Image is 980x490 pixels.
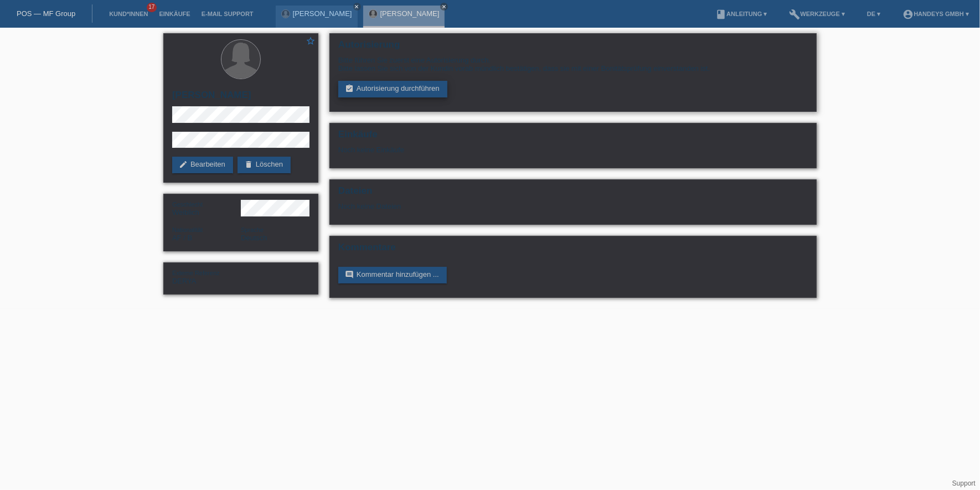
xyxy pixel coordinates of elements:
a: close [353,3,361,11]
i: delete [244,160,253,169]
a: account_circleHandeys GmbH ▾ [897,11,974,17]
div: Weiblich [172,200,241,216]
a: DE ▾ [862,11,886,17]
a: [PERSON_NAME] [380,9,440,18]
a: [PERSON_NAME] [293,9,352,18]
div: Bitte führen Sie zuerst eine Autorisierung durch. Bitte lassen Sie sich von der Kundin vorab münd... [338,56,808,73]
span: Sprache [241,226,264,233]
span: Nationalität [172,226,203,233]
h2: Einkäufe [338,129,808,146]
a: Support [952,479,976,487]
i: comment [345,270,354,279]
a: star_border [306,36,316,48]
i: build [790,9,801,20]
div: DERYA [172,269,241,285]
a: deleteLöschen [238,157,291,173]
a: Kund*innen [104,11,153,17]
h2: [PERSON_NAME] [172,90,310,106]
span: 17 [147,3,157,12]
div: Noch keine Dateien [338,202,677,210]
span: Geschlecht [172,201,203,208]
i: account_circle [902,9,914,20]
h2: Dateien [338,185,808,202]
a: E-Mail Support [196,11,259,17]
i: close [354,4,360,9]
a: commentKommentar hinzufügen ... [338,267,447,283]
h2: Kommentare [338,242,808,259]
a: buildWerkzeuge ▾ [784,11,851,17]
span: Deutsch [241,234,267,242]
div: Noch keine Einkäufe [338,146,808,162]
a: assignment_turned_inAutorisierung durchführen [338,81,447,97]
a: editBearbeiten [172,157,233,173]
i: edit [179,160,188,169]
i: assignment_turned_in [345,84,354,93]
i: star_border [306,36,316,46]
i: book [715,9,726,20]
h2: Autorisierung [338,39,808,56]
span: Externe Referenz [172,270,220,276]
a: close [440,3,448,11]
i: close [441,4,447,9]
a: POS — MF Group [17,9,75,18]
a: Einkäufe [153,11,195,17]
a: bookAnleitung ▾ [710,11,772,17]
span: Afghanistan / B / 07.04.2012 [172,234,192,242]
